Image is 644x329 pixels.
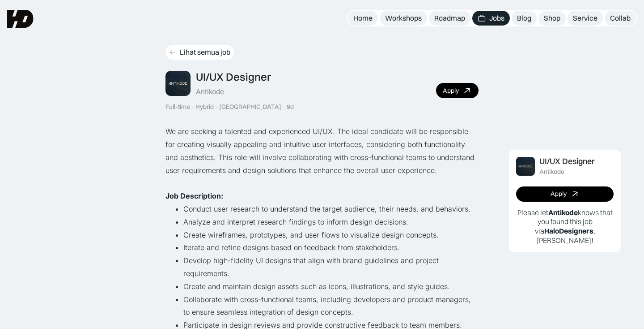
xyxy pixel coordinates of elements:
[472,11,510,26] a: Jobs
[538,11,566,26] a: Shop
[544,226,593,235] b: HaloDesigners
[434,13,465,23] div: Roadmap
[215,103,218,111] div: ·
[282,103,286,111] div: ·
[348,11,378,26] a: Home
[165,125,479,177] p: We are seeking a talented and experienced UI/UX. The ideal candidate will be responsible for crea...
[196,70,271,83] div: UI/UX Designer
[165,177,479,190] p: ‍
[443,87,459,95] div: Apply
[195,103,214,111] div: Hybrid
[183,203,479,216] li: Conduct user research to understand the target audience, their needs, and behaviors.
[353,13,373,23] div: Home
[551,190,567,198] div: Apply
[436,83,479,98] a: Apply
[489,13,504,23] div: Jobs
[183,280,479,293] li: Create and maintain design assets such as icons, illustrations, and style guides.
[183,254,479,280] li: Develop high-fidelity UI designs that align with brand guidelines and project requirements.
[380,11,427,26] a: Workshops
[180,48,230,57] div: Lihat semua job
[573,13,597,23] div: Service
[165,191,223,200] strong: Job Description:
[512,11,537,26] a: Blog
[548,208,578,217] b: Antikode
[183,241,479,254] li: Iterate and refine designs based on feedback from stakeholders.
[516,157,535,176] img: Job Image
[516,208,614,245] p: Please let knows that you found this job via , [PERSON_NAME]!
[183,293,479,319] li: Collaborate with cross-functional teams, including developers and product managers, to ensure sea...
[196,87,224,96] div: Antikode
[385,13,422,23] div: Workshops
[568,11,603,26] a: Service
[544,13,560,23] div: Shop
[165,45,234,60] a: Lihat semua job
[605,11,636,26] a: Collab
[165,103,190,111] div: Full-time
[539,157,595,166] div: UI/UX Designer
[183,216,479,229] li: Analyze and interpret research findings to inform design decisions.
[517,13,531,23] div: Blog
[516,186,614,202] a: Apply
[219,103,281,111] div: [GEOGRAPHIC_DATA]
[539,168,564,176] div: Antikode
[610,13,631,23] div: Collab
[429,11,470,26] a: Roadmap
[191,103,195,111] div: ·
[287,103,294,111] div: 9d
[183,229,479,242] li: Create wireframes, prototypes, and user flows to visualize design concepts.
[165,71,191,96] img: Job Image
